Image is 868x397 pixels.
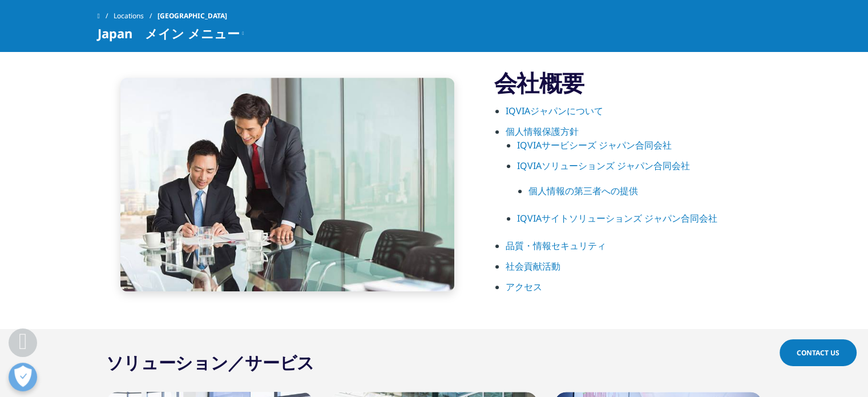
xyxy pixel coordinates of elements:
[517,139,672,151] a: IQVIAサービシーズ ジャパン合同会社
[517,159,690,172] a: IQVIAソリューションズ ジャパン合同会社
[780,339,857,366] a: Contact Us
[9,363,37,391] button: 優先設定センターを開く
[506,280,542,293] a: アクセス
[106,351,314,374] h2: ソリューション／サービス
[517,212,717,224] a: IQVIAサイトソリューションズ ジャパン合同会社
[506,125,579,138] a: 個人情報保護方針
[98,26,240,40] span: Japan メイン メニュー
[494,69,771,97] h3: 会社概要
[506,260,560,272] a: 社会貢献活動
[506,105,603,117] a: IQVIAジャパンについて
[506,239,606,252] a: 品質・情報セキュリティ
[528,185,638,197] a: 個人情報の第三者への提供
[797,348,839,358] span: Contact Us
[120,78,454,291] img: Professional men in meeting signing paperwork
[114,6,158,26] a: Locations
[158,6,227,26] span: [GEOGRAPHIC_DATA]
